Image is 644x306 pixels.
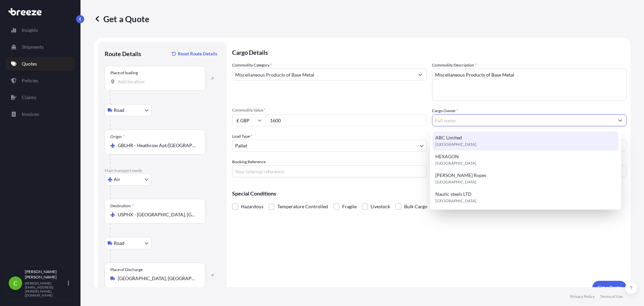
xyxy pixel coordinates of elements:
[114,107,124,114] span: Road
[25,269,66,280] p: [PERSON_NAME] [PERSON_NAME]
[435,134,462,141] span: ABC Limited
[110,70,138,76] div: Place of loading
[114,240,124,247] span: Road
[22,27,38,34] p: Insights
[105,50,141,58] p: Route Details
[435,153,459,160] span: HEXAGON
[435,198,476,204] span: [GEOGRAPHIC_DATA]
[105,104,152,116] button: Select transport
[614,114,626,126] button: Show suggestions
[435,179,476,185] span: [GEOGRAPHIC_DATA]
[110,134,125,139] div: Origin
[600,294,623,299] p: Terms of Use
[570,294,595,299] p: Privacy Policy
[435,191,472,198] span: Nautic steels LTD
[404,202,427,212] span: Bulk Cargo
[22,60,37,67] p: Quotes
[342,202,357,212] span: Fragile
[105,173,152,185] button: Select transport
[22,94,36,101] p: Claims
[232,133,252,140] span: Load Type
[432,114,614,126] input: Full name
[232,42,627,62] p: Cargo Details
[433,132,619,207] div: Suggestions
[118,78,197,85] input: Place of loading
[110,267,143,272] div: Place of Discharge
[22,111,39,118] p: Invoices
[435,141,476,148] span: [GEOGRAPHIC_DATA]
[414,69,426,81] button: Show suggestions
[435,160,476,167] span: [GEOGRAPHIC_DATA]
[432,62,477,69] label: Commodity Description
[432,107,458,114] label: Cargo Owner
[235,142,247,149] span: Pallet
[232,69,414,81] input: Select a commodity type
[118,142,197,149] input: Origin
[266,114,427,126] input: Type amount
[94,13,149,24] p: Get a Quote
[435,172,486,179] span: [PERSON_NAME] Ropes
[105,168,220,173] p: Main transport mode
[114,176,120,183] span: Air
[22,44,44,50] p: Shipments
[232,62,272,69] label: Commodity Category
[178,50,217,57] p: Reset Route Details
[232,191,627,196] p: Special Conditions
[232,165,427,177] input: Your internal reference
[232,107,427,113] span: Commodity Value
[22,77,38,84] p: Policies
[371,202,390,212] span: Livestock
[105,237,152,249] button: Select transport
[110,203,134,209] div: Destination
[277,202,328,212] span: Temperature Controlled
[598,284,621,291] p: Get a Quote
[25,281,66,297] p: [PERSON_NAME][EMAIL_ADDRESS][PERSON_NAME][DOMAIN_NAME]
[118,211,197,218] input: Destination
[13,280,17,287] span: C
[118,275,197,282] input: Place of Discharge
[232,159,266,165] label: Booking Reference
[241,202,263,212] span: Hazardous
